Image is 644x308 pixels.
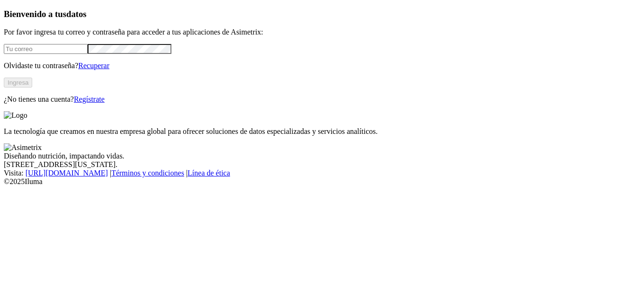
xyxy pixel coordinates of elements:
p: ¿No tienes una cuenta? [4,95,640,104]
span: datos [66,9,87,19]
p: Olvidaste tu contraseña? [4,62,640,70]
h3: Bienvenido a tus [4,9,640,19]
p: Por favor ingresa tu correo y contraseña para acceder a tus aplicaciones de Asimetrix: [4,28,640,36]
a: [URL][DOMAIN_NAME] [26,169,108,177]
img: Asimetrix [4,143,42,152]
img: Logo [4,111,27,120]
a: Línea de ética [188,169,230,177]
div: [STREET_ADDRESS][US_STATE]. [4,160,640,169]
button: Ingresa [4,78,32,88]
a: Regístrate [74,95,105,103]
div: Visita : | | [4,169,640,177]
a: Recuperar [78,62,109,70]
p: La tecnología que creamos en nuestra empresa global para ofrecer soluciones de datos especializad... [4,127,640,136]
div: © 2025 Iluma [4,177,640,186]
a: Términos y condiciones [111,169,184,177]
div: Diseñando nutrición, impactando vidas. [4,152,640,160]
input: Tu correo [4,44,88,54]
